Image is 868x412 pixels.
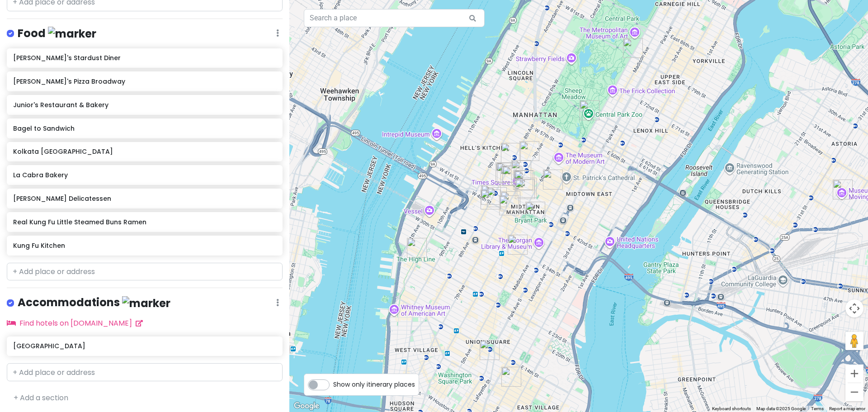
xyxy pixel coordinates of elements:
div: Museum of the Moving Image [833,180,853,199]
a: + Add a section [14,393,68,403]
span: Show only itinerary places [333,379,415,389]
input: Search a place [304,9,485,27]
img: marker [122,296,170,310]
div: Aura Hotel Times Square [515,179,535,199]
h6: [PERSON_NAME]'s Pizza Broadway [13,77,276,85]
button: Keyboard shortcuts [712,406,751,412]
div: Museum of Broadway [514,170,534,190]
div: Bagel to Sandwich [487,187,507,207]
div: Joe's Pizza Broadway [500,191,520,211]
button: Zoom in [845,365,863,383]
div: New York Public Library - Stephen A. Schwarzman Building [525,202,545,222]
div: La Cabra Bakery [501,367,521,387]
h6: Bagel to Sandwich [13,124,276,133]
div: Strand Book Store [480,340,500,360]
div: Booth Theatre [500,166,520,185]
img: marker [48,27,96,41]
input: + Add place or address [7,263,283,281]
button: Zoom out [845,383,863,401]
div: Empire State Building [508,235,528,255]
span: Map data ©2025 Google [756,406,806,411]
div: Kung Fu Kitchen [481,185,501,205]
div: Bernard B. Jacobs Theatre [497,163,517,183]
div: Ellen's Stardust Diner [519,141,539,161]
h6: Kolkata [GEOGRAPHIC_DATA] [13,147,276,156]
h4: Accommodations [18,295,170,310]
h6: Junior's Restaurant & Bakery [13,101,276,109]
a: Terms [811,406,824,411]
img: Google [292,400,321,412]
div: John Golden Theatre [495,162,515,182]
div: The Drama Book Shop [481,189,500,209]
h6: [PERSON_NAME] Delicatessen [13,194,276,203]
div: 1411 Broadway [499,195,519,215]
div: Junior's Restaurant & Bakery [502,166,522,186]
a: Open this area in Google Maps (opens a new window) [292,400,321,412]
button: Drag Pegman onto the map to open Street View [845,332,863,350]
div: Kolkata Chai - Rockefeller Center [543,170,563,189]
div: The High Line [407,238,427,258]
button: Map camera controls [845,299,863,317]
a: Report a map error [829,406,865,411]
h6: [PERSON_NAME]'s Stardust Diner [13,54,276,62]
div: Central Park Zoo [580,100,599,120]
h6: [GEOGRAPHIC_DATA] [13,342,276,350]
div: Belasco Theatre [517,178,537,198]
a: Find hotels on [DOMAIN_NAME] [7,318,143,328]
div: Lyceum Theatre [513,170,533,190]
h6: La Cabra Bakery [13,171,276,179]
input: + Add place or address [7,363,283,381]
h4: Food [18,26,96,41]
div: Real Kung Fu Little Steamed Buns Ramen [501,143,521,163]
div: TKTS Times Square [511,160,531,180]
div: Albertine [623,38,643,58]
h6: Real Kung Fu Little Steamed Buns Ramen [13,218,276,226]
h6: Kung Fu Kitchen [13,242,276,250]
